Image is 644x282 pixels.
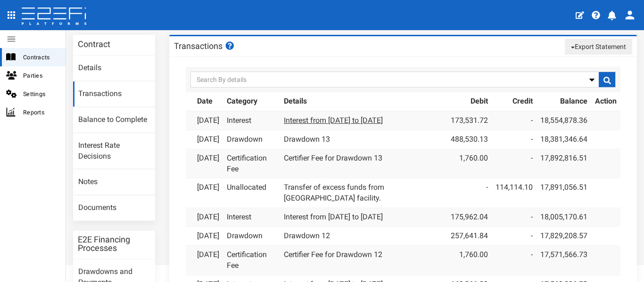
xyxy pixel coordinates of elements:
a: [DATE] [197,212,219,221]
a: Transactions [73,81,155,107]
a: Interest Rate Decisions [73,133,155,169]
th: Credit [492,92,537,111]
td: 1,760.00 [447,245,492,275]
th: Balance [537,92,591,111]
a: [DATE] [197,183,219,192]
td: - [492,245,537,275]
td: 488,530.13 [447,130,492,149]
td: Interest [223,111,280,130]
td: - [492,226,537,245]
h3: Contract [78,40,110,48]
a: Certifier Fee for Drawdown 12 [284,250,382,259]
a: Drawdown 13 [284,135,330,144]
td: - [492,149,537,178]
a: Details [73,56,155,81]
a: [DATE] [197,250,219,259]
a: Drawdown 12 [284,231,330,240]
td: 18,381,346.64 [537,130,591,149]
td: 17,891,056.51 [537,178,591,208]
a: [DATE] [197,231,219,240]
h3: Transactions [174,41,235,50]
td: 17,571,566.73 [537,245,591,275]
a: Transfer of excess funds from [GEOGRAPHIC_DATA] facility. [284,183,384,202]
td: Certification Fee [223,149,280,178]
th: Date [193,92,223,111]
span: Reports [23,107,58,118]
td: 17,829,208.57 [537,226,591,245]
button: Export Statement [565,39,632,55]
td: 18,005,170.61 [537,208,591,227]
th: Category [223,92,280,111]
a: Interest from [DATE] to [DATE] [284,116,383,125]
td: - [492,208,537,227]
td: - [492,111,537,130]
td: Drawdown [223,226,280,245]
td: Drawdown [223,130,280,149]
a: [DATE] [197,135,219,144]
th: Action [591,92,620,111]
td: 173,531.72 [447,111,492,130]
a: Balance to Complete [73,107,155,133]
td: Interest [223,208,280,227]
td: Unallocated [223,178,280,208]
td: - [447,178,492,208]
input: Search By details [190,72,616,88]
td: 114,114.10 [492,178,537,208]
td: 17,892,816.51 [537,149,591,178]
td: 257,641.84 [447,226,492,245]
td: Certification Fee [223,245,280,275]
td: - [492,130,537,149]
a: Documents [73,195,155,221]
a: [DATE] [197,153,219,162]
a: Interest from [DATE] to [DATE] [284,212,383,221]
a: Certifier Fee for Drawdown 13 [284,153,382,162]
span: Parties [23,70,58,81]
a: [DATE] [197,116,219,125]
a: Notes [73,169,155,195]
td: 1,760.00 [447,149,492,178]
span: Contracts [23,52,58,63]
span: Settings [23,89,58,99]
th: Details [280,92,447,111]
td: 175,962.04 [447,208,492,227]
td: 18,554,878.36 [537,111,591,130]
th: Debit [447,92,492,111]
h3: E2E Financing Processes [78,235,150,252]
